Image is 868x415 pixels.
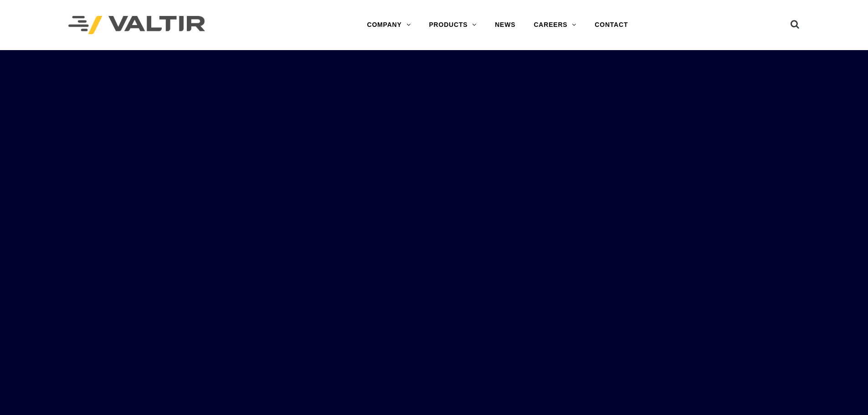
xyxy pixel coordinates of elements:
a: NEWS [486,16,524,34]
a: PRODUCTS [420,16,486,34]
img: Valtir [68,16,205,35]
a: CONTACT [586,16,637,34]
a: COMPANY [358,16,420,34]
a: CAREERS [524,16,586,34]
